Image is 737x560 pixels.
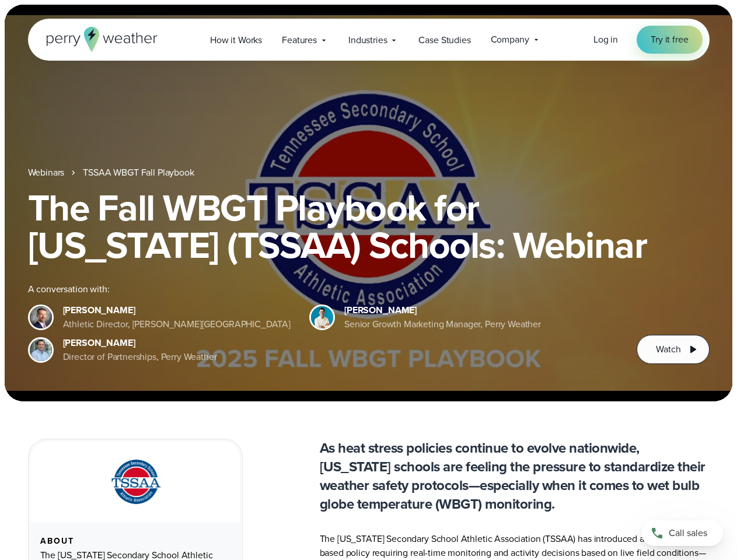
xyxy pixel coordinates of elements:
[83,166,194,180] a: TSSAA WBGT Fall Playbook
[637,26,702,54] a: Try it free
[63,336,217,350] div: [PERSON_NAME]
[651,33,688,47] span: Try it free
[30,339,52,361] img: Jeff Wood
[408,28,480,52] a: Case Studies
[418,33,470,47] span: Case Studies
[28,166,710,180] nav: Breadcrumb
[637,335,709,364] button: Watch
[40,537,230,546] div: About
[63,317,291,331] div: Athletic Director, [PERSON_NAME][GEOGRAPHIC_DATA]
[28,189,710,264] h1: The Fall WBGT Playbook for [US_STATE] (TSSAA) Schools: Webinar
[28,166,65,180] a: Webinars
[669,526,707,540] span: Call sales
[344,303,541,317] div: [PERSON_NAME]
[641,520,723,546] a: Call sales
[28,282,619,296] div: A conversation with:
[96,456,174,509] img: TSSAA-Tennessee-Secondary-School-Athletic-Association.svg
[30,306,52,328] img: Brian Wyatt
[348,33,387,47] span: Industries
[200,28,272,52] a: How it Works
[282,33,317,47] span: Features
[344,317,541,331] div: Senior Growth Marketing Manager, Perry Weather
[593,33,618,46] span: Log in
[320,439,710,513] p: As heat stress policies continue to evolve nationwide, [US_STATE] schools are feeling the pressur...
[593,33,618,47] a: Log in
[311,306,333,328] img: Spencer Patton, Perry Weather
[210,33,262,47] span: How it Works
[63,303,291,317] div: [PERSON_NAME]
[656,342,680,356] span: Watch
[491,33,529,47] span: Company
[63,350,217,364] div: Director of Partnerships, Perry Weather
